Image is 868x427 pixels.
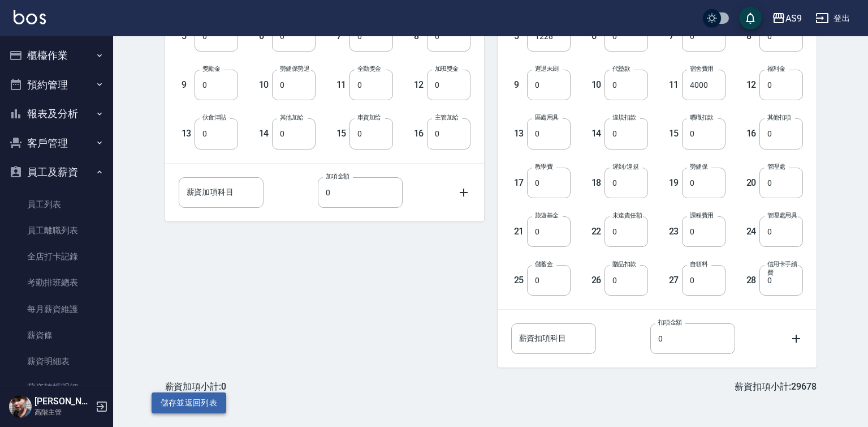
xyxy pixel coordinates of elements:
[612,113,636,122] label: 違規扣款
[202,113,226,122] label: 伙食津貼
[746,275,757,286] h5: 28
[746,79,757,91] h5: 12
[767,7,806,30] button: AS9
[5,41,109,70] button: 櫃檯作業
[535,211,559,220] label: 旅遊基金
[259,128,269,139] h5: 14
[336,128,347,139] h5: 15
[514,275,524,286] h5: 25
[669,31,679,42] h5: 7
[514,226,524,237] h5: 21
[591,31,602,42] h5: 6
[735,381,816,392] h5: 薪資扣項小計:29678
[785,11,802,25] div: AS9
[514,79,524,91] h5: 9
[414,128,424,139] h5: 16
[34,407,92,417] p: 高階主管
[182,79,192,91] h5: 9
[435,113,459,122] label: 主管加給
[612,163,638,171] label: 遲到/違規
[591,128,602,139] h5: 14
[152,392,227,413] button: 儲存並返回列表
[5,270,109,296] a: 考勤排班總表
[5,296,109,322] a: 每月薪資維護
[280,65,309,73] label: 勞健保勞退
[165,381,227,392] h5: 薪資加項小計:0
[811,8,854,29] button: 登出
[5,129,109,158] button: 客戶管理
[669,177,679,189] h5: 19
[612,65,630,73] label: 代墊款
[767,163,785,171] label: 管理處
[535,65,559,73] label: 遲退未刷
[280,113,304,122] label: 其他加給
[336,79,347,91] h5: 11
[746,177,757,189] h5: 20
[669,226,679,237] h5: 23
[514,177,524,189] h5: 17
[746,31,757,42] h5: 8
[5,99,109,129] button: 報表及分析
[690,113,714,122] label: 曠職扣款
[357,65,381,73] label: 全勤獎金
[5,157,109,187] button: 員工及薪資
[612,211,642,220] label: 未達責任額
[435,65,459,73] label: 加班獎金
[326,172,349,181] label: 加項金額
[357,113,381,122] label: 車資加给
[746,128,757,139] h5: 16
[591,177,602,189] h5: 18
[202,65,220,73] label: 獎勵金
[182,31,192,42] h5: 5
[34,396,92,407] h5: [PERSON_NAME]
[669,128,679,139] h5: 15
[658,318,682,327] label: 扣項金額
[535,113,559,122] label: 區處用具
[535,260,552,268] label: 儲蓄金
[767,211,797,220] label: 管理處用具
[767,65,785,73] label: 福利金
[746,226,757,237] h5: 24
[591,79,602,91] h5: 10
[690,65,714,73] label: 宿舍費用
[669,275,679,286] h5: 27
[5,244,109,270] a: 全店打卡記錄
[336,31,347,42] h5: 7
[591,275,602,286] h5: 26
[690,260,707,268] label: 自領料
[5,322,109,348] a: 薪資條
[739,7,762,29] button: save
[9,395,32,418] img: Person
[767,113,791,122] label: 其他扣項
[591,226,602,237] h5: 22
[414,79,424,91] h5: 12
[535,163,552,171] label: 教學費
[767,260,797,277] label: 信用卡手續費
[669,79,679,91] h5: 11
[5,374,109,400] a: 薪資轉帳明細
[259,79,269,91] h5: 10
[612,260,636,268] label: 贈品扣款
[182,128,192,139] h5: 13
[414,31,424,42] h5: 8
[259,31,269,42] h5: 6
[690,211,714,220] label: 課程費用
[5,348,109,374] a: 薪資明細表
[514,128,524,139] h5: 13
[514,31,524,42] h5: 5
[14,10,46,24] img: Logo
[690,163,707,171] label: 勞健保
[5,191,109,217] a: 員工列表
[5,217,109,244] a: 員工離職列表
[5,70,109,100] button: 預約管理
